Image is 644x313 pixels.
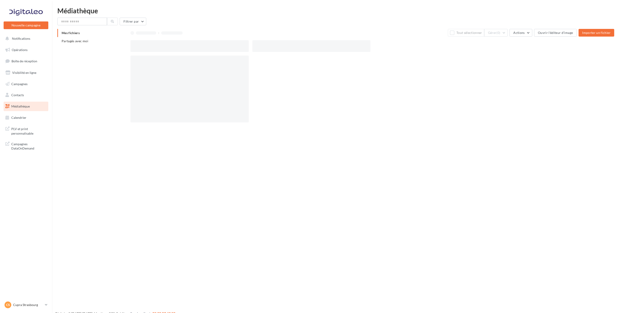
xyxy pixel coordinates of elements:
[513,31,525,35] span: Actions
[3,56,49,66] a: Boîte de réception
[534,29,577,37] button: Ouvrir l'éditeur d'image
[484,29,508,37] button: Gérer(0)
[3,113,49,122] a: Calendrier
[12,59,37,63] span: Boîte de réception
[3,139,49,152] a: Campagnes DataOnDemand
[4,301,48,309] a: CS Cupra Strasbourg
[11,126,46,135] span: PLV et print personnalisable
[579,29,614,37] button: Importer un fichier
[57,7,639,14] div: Médiathèque
[6,303,10,307] span: CS
[3,124,49,137] a: PLV et print personnalisable
[496,31,500,35] span: (0)
[3,68,49,77] a: Visibilité en ligne
[12,48,28,52] span: Opérations
[12,71,36,75] span: Visibilité en ligne
[582,31,611,35] span: Importer un fichier
[62,31,80,35] span: Mes fichiers
[509,29,532,37] button: Actions
[120,18,146,25] button: Filtrer par
[3,45,49,55] a: Opérations
[3,79,49,89] a: Campagnes
[11,82,28,86] span: Campagnes
[12,37,30,40] span: Notifications
[11,104,30,108] span: Médiathèque
[62,39,88,43] span: Partagés avec moi
[13,303,43,307] p: Cupra Strasbourg
[3,102,49,111] a: Médiathèque
[11,93,24,97] span: Contacts
[3,34,47,43] button: Notifications
[3,90,49,100] a: Contacts
[448,29,484,37] button: Tout sélectionner
[11,116,26,119] span: Calendrier
[11,141,46,151] span: Campagnes DataOnDemand
[4,21,48,29] button: Nouvelle campagne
